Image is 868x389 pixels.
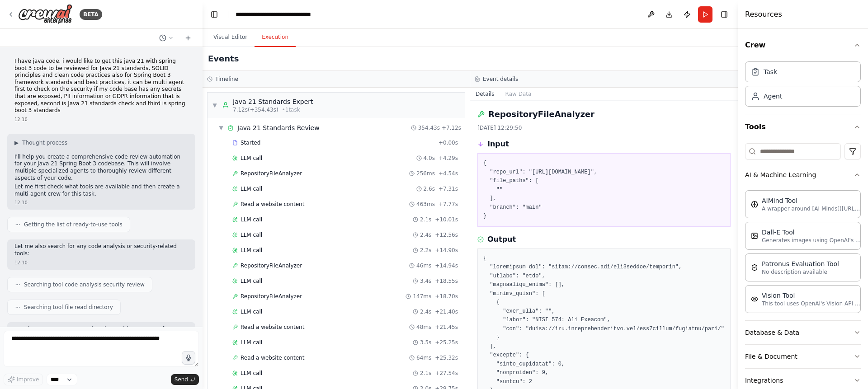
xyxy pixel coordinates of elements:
span: + 25.25s [435,339,458,346]
div: BETA [80,9,102,20]
span: Searching tool file read directory [24,304,113,311]
span: LLM call [241,308,262,315]
div: Agent [764,92,782,101]
h3: Output [487,234,516,245]
span: + 10.01s [435,216,458,223]
pre: { "repo_url": "[URL][DOMAIN_NAME]", "file_paths": [ "" ], "branch": "main" } [483,159,725,221]
p: I'll help you create a comprehensive code review automation for your Java 21 Spring Boot 3 codeba... [14,154,188,182]
span: 3.4s [420,277,431,285]
span: + 7.12s [442,124,461,131]
button: Visual Editor [206,28,255,47]
span: LLM call [241,185,262,192]
h3: Event details [483,75,518,83]
div: AI & Machine Learning [745,187,861,320]
button: ▶Thought process [14,139,67,146]
button: Start a new chat [181,33,195,43]
span: Started [241,139,260,146]
span: 2.2s [420,247,431,254]
nav: breadcrumb [236,10,311,19]
img: Logo [18,4,72,24]
span: 2.4s [420,308,431,315]
button: Database & Data [745,321,861,344]
button: Crew [745,33,861,58]
span: LLM call [241,247,262,254]
button: AI & Machine Learning [745,163,861,187]
span: Thought process [22,139,67,146]
span: LLM call [241,231,262,239]
span: + 21.40s [435,308,458,315]
p: Now let me create a comprehensive multi-agent crew for your Java 21 Spring Boot 3 code review. I'... [14,326,188,347]
button: File & Document [745,345,861,368]
span: RepositoryFileAnalyzer [241,170,302,177]
span: • 1 task [282,106,300,113]
span: 354.43s [418,124,440,131]
img: DallETool [751,232,758,239]
span: Read a website content [241,201,304,208]
span: 256ms [416,170,435,177]
span: LLM call [241,155,262,162]
div: 12:10 [14,259,188,266]
span: 4.0s [424,155,435,162]
span: Improve [17,376,39,383]
p: Let me first check what tools are available and then create a multi-agent crew for this task. [14,183,188,197]
span: ▶ [14,139,19,146]
span: Searching tool code analysis security review [24,281,145,288]
button: Execution [255,28,296,47]
div: Java 21 Standards Expert [233,97,313,106]
span: RepositoryFileAnalyzer [241,262,302,269]
span: + 12.56s [435,231,458,239]
img: AIMindTool [751,201,758,208]
h3: Input [487,139,509,150]
span: 2.6s [424,185,435,192]
span: Read a website content [241,354,304,361]
span: ▼ [218,124,224,131]
span: LLM call [241,216,262,223]
div: Patronus Evaluation Tool [762,259,839,268]
div: AIMind Tool [762,196,861,205]
span: + 21.45s [435,323,458,331]
p: Let me also search for any code analysis or security-related tools: [14,243,188,257]
img: VisionTool [751,295,758,303]
span: + 27.54s [435,370,458,377]
button: Tools [745,114,861,140]
span: LLM call [241,277,262,285]
span: + 7.31s [439,185,458,192]
span: 7.12s (+354.43s) [233,106,278,113]
span: Getting the list of ready-to-use tools [24,221,123,228]
p: This tool uses OpenAI's Vision API to describe the contents of an image. [762,300,861,307]
button: Improve [4,374,43,385]
span: + 14.90s [435,247,458,254]
span: + 18.55s [435,277,458,285]
div: Crew [745,58,861,114]
h4: Resources [745,9,782,20]
div: 12:10 [14,199,188,206]
span: + 25.32s [435,354,458,361]
span: 2.1s [420,370,431,377]
button: Hide left sidebar [208,8,221,21]
button: Send [171,374,199,385]
div: 12:10 [14,116,188,123]
button: Raw Data [500,88,537,100]
div: Task [764,67,777,76]
span: 3.5s [420,339,431,346]
span: + 7.77s [439,201,458,208]
p: A wrapper around [AI-Minds]([URL][DOMAIN_NAME]). Useful for when you need answers to questions fr... [762,205,861,212]
button: Hide right sidebar [718,8,731,21]
div: Dall-E Tool [762,228,861,237]
button: Click to speak your automation idea [182,351,195,365]
span: 48ms [416,323,431,331]
span: 46ms [416,262,431,269]
span: 147ms [413,293,431,300]
div: [DATE] 12:29:50 [477,124,731,131]
span: ▼ [212,102,217,109]
span: + 0.00s [439,139,458,146]
span: LLM call [241,370,262,377]
span: 463ms [416,201,435,208]
img: PatronusEvalTool [751,264,758,271]
span: 2.4s [420,231,431,239]
div: Java 21 Standards Review [237,123,320,132]
span: Read a website content [241,323,304,331]
span: Send [175,376,188,383]
button: Switch to previous chat [156,33,177,43]
span: 2.1s [420,216,431,223]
